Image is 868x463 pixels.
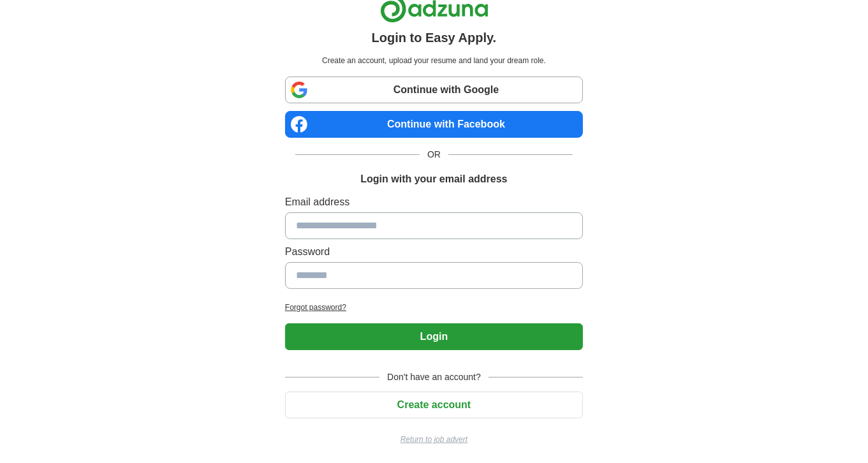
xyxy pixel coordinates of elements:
h1: Login with your email address [360,172,507,187]
button: Create account [285,392,583,418]
span: OR [420,148,448,161]
span: Don't have an account? [379,371,489,384]
label: Password [285,244,583,260]
a: Forgot password? [285,302,583,313]
a: Continue with Google [285,77,583,103]
a: Return to job advert [285,434,583,445]
p: Create an account, upload your resume and land your dream role. [288,55,580,66]
button: Login [285,323,583,350]
h1: Login to Easy Apply. [372,28,497,47]
label: Email address [285,195,583,210]
a: Continue with Facebook [285,111,583,138]
a: Create account [285,399,583,410]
